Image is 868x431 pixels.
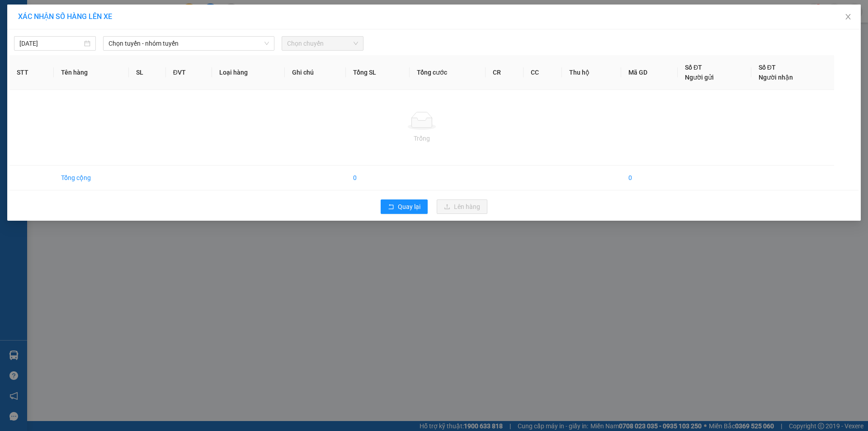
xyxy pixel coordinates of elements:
th: Tên hàng [54,55,129,90]
span: Chọn chuyến [287,37,358,50]
button: uploadLên hàng [437,199,487,214]
th: Thu hộ [562,55,621,90]
th: SL [129,55,165,90]
th: CC [524,55,562,90]
td: 0 [621,166,678,190]
button: Close [835,5,861,30]
span: down [264,41,269,46]
span: close [844,13,852,20]
td: 0 [346,166,410,190]
span: Người nhận [759,74,793,81]
td: Tổng cộng [54,166,129,190]
div: Trống [17,133,827,143]
span: Quay lại [398,202,420,212]
th: STT [9,55,54,90]
th: Mã GD [621,55,678,90]
span: Số ĐT [685,64,702,71]
input: 14/09/2025 [19,38,82,48]
span: rollback [388,204,394,211]
span: Số ĐT [759,64,776,71]
th: Loại hàng [212,55,285,90]
span: Chọn tuyến - nhóm tuyến [108,37,269,50]
th: Tổng cước [410,55,486,90]
span: XÁC NHẬN SỐ HÀNG LÊN XE [18,12,112,21]
th: Tổng SL [346,55,410,90]
th: Ghi chú [285,55,346,90]
span: Người gửi [685,74,714,81]
button: rollbackQuay lại [381,199,428,214]
th: CR [486,55,524,90]
th: ĐVT [166,55,212,90]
